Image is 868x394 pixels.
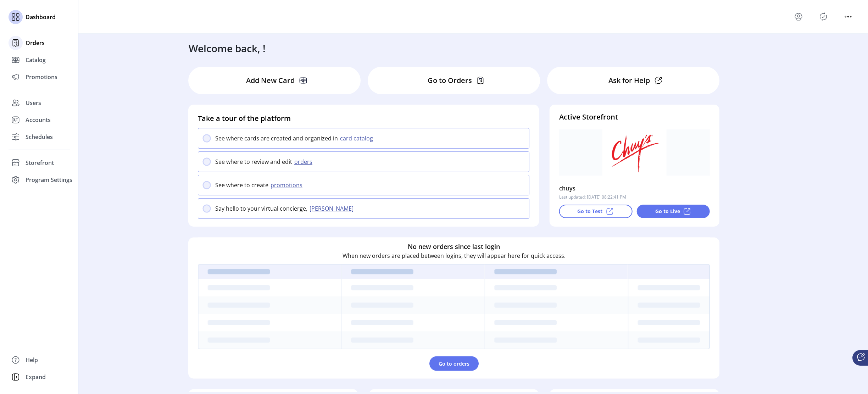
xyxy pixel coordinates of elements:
span: Go to orders [439,360,469,367]
button: promotions [268,181,307,189]
button: card catalog [338,134,377,143]
span: Expand [26,373,46,381]
span: Storefront [26,159,54,167]
h4: Active Storefront [559,112,710,122]
button: Publisher Panel [818,11,829,22]
p: Add New Card [246,75,295,86]
span: Help [26,356,38,364]
button: menu [842,11,854,22]
button: menu [793,11,804,22]
h4: Take a tour of the platform [198,113,529,124]
p: Go to Test [577,207,602,215]
button: Go to orders [429,356,479,371]
h6: No new orders since last login [408,242,500,251]
h3: Welcome back, ! [189,41,266,56]
span: Dashboard [26,13,56,21]
span: Schedules [26,133,53,141]
p: chuys [559,183,576,194]
p: See where to create [215,181,268,189]
button: [PERSON_NAME] [307,204,358,213]
span: Program Settings [26,176,72,184]
span: Promotions [26,73,57,81]
button: orders [292,157,317,166]
span: Orders [26,39,45,47]
p: Last updated: [DATE] 08:22:41 PM [559,194,626,200]
p: Go to Orders [428,75,472,86]
p: See where to review and edit [215,157,292,166]
p: When new orders are placed between logins, they will appear here for quick access. [343,251,566,260]
p: See where cards are created and organized in [215,134,338,143]
span: Catalog [26,56,46,64]
span: Users [26,99,41,107]
p: Go to Live [655,207,680,215]
p: Say hello to your virtual concierge, [215,204,307,213]
p: Ask for Help [608,75,650,86]
span: Accounts [26,116,51,124]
